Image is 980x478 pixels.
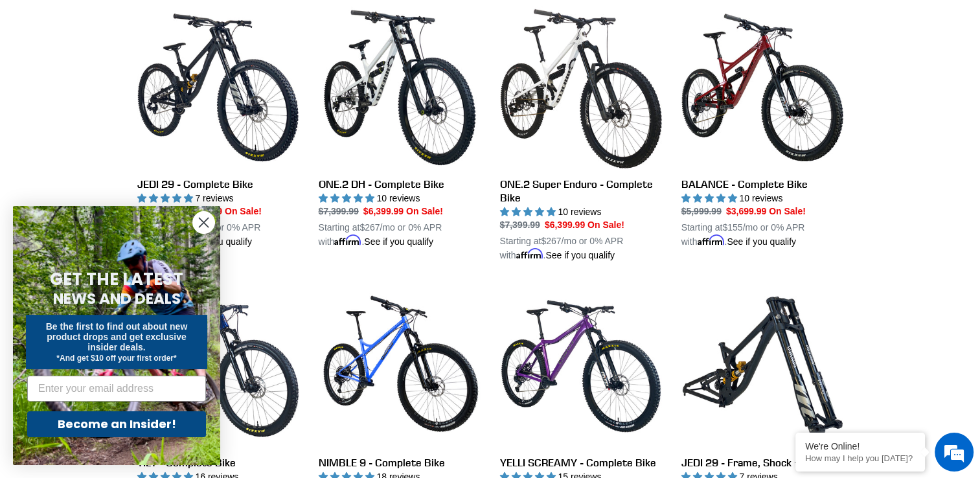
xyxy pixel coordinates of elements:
[27,411,206,437] button: Become an Insider!
[805,441,915,451] div: We're Online!
[53,288,181,309] span: NEWS AND DEALS
[50,267,183,291] span: GET THE LATEST
[805,453,915,463] p: How may I help you today?
[27,376,206,402] input: Enter your email address
[46,321,188,352] span: Be the first to find out about new product drops and get exclusive insider deals.
[56,354,176,363] span: *And get $10 off your first order*
[192,211,215,234] button: Close dialog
